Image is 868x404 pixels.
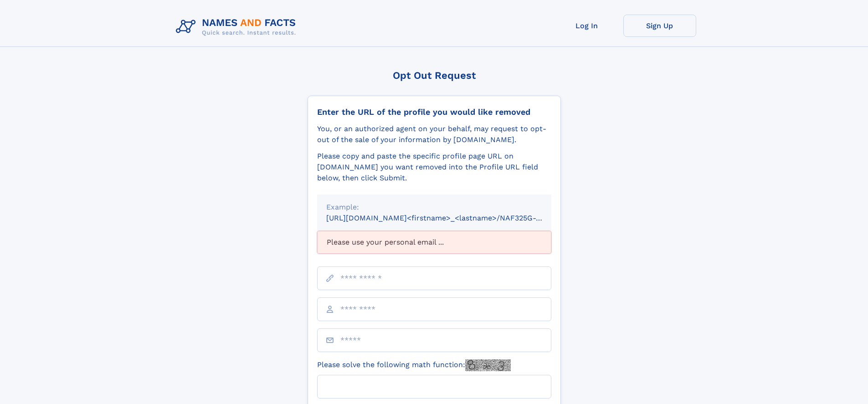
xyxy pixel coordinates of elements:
div: Please use your personal email ... [317,231,551,254]
div: Enter the URL of the profile you would like removed [317,107,551,117]
div: You, or an authorized agent on your behalf, may request to opt-out of the sale of your informatio... [317,123,551,145]
small: [URL][DOMAIN_NAME]<firstname>_<lastname>/NAF325G-xxxxxxxx [326,214,569,222]
a: Log In [550,15,623,37]
div: Please copy and paste the specific profile page URL on [DOMAIN_NAME] you want removed into the Pr... [317,151,551,184]
label: Please solve the following math function: [317,359,511,371]
div: Opt Out Request [308,70,561,81]
a: Sign Up [623,15,696,37]
img: Logo Names and Facts [172,15,303,39]
div: Example: [326,202,542,213]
